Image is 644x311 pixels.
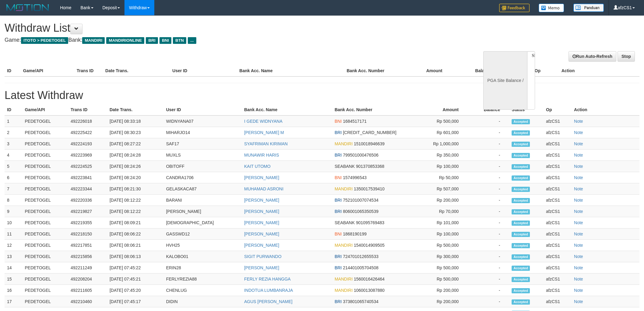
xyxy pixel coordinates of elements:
[419,296,468,307] td: Rp 200,000
[343,153,379,157] span: 799501000476506
[5,296,22,307] td: 17
[354,277,384,281] span: 1560016426464
[22,172,68,183] td: PEDETOGEL
[468,104,509,115] th: Balance
[244,141,288,146] a: SYAFRIMAN KIRIMAN
[5,172,22,183] td: 6
[5,262,22,274] td: 14
[544,138,572,150] td: afzCS1
[5,115,22,127] td: 1
[68,104,107,115] th: Trans ID
[343,175,367,180] span: 1574996543
[244,164,271,169] a: KAIT UTOMO
[343,231,367,236] span: 1868190199
[244,130,284,135] a: [PERSON_NAME] M
[5,206,22,217] td: 9
[5,37,423,43] h4: Game: Bank:
[164,150,242,161] td: MUXLS
[5,195,22,206] td: 8
[107,104,164,115] th: Date Trans.
[468,161,509,172] td: -
[22,217,68,228] td: PEDETOGEL
[334,288,352,293] span: MANDIRI
[107,115,164,127] td: [DATE] 08:33:18
[532,65,559,76] th: Op
[334,277,352,281] span: MANDIRI
[107,296,164,307] td: [DATE] 07:45:17
[164,183,242,195] td: GELASKACA87
[512,164,530,169] span: Accepted
[68,195,107,206] td: 492220336
[574,119,583,124] a: Note
[468,138,509,150] td: -
[5,138,22,150] td: 3
[107,206,164,217] td: [DATE] 08:12:22
[574,243,583,248] a: Note
[164,262,242,274] td: ERIN28
[574,141,583,146] a: Note
[334,130,341,135] span: BRI
[68,172,107,183] td: 492223841
[164,172,242,183] td: CANDRA1706
[68,138,107,150] td: 492224193
[468,206,509,217] td: -
[334,243,352,248] span: MANDIRI
[5,65,21,76] th: ID
[544,228,572,240] td: afzCS1
[334,198,341,203] span: BRI
[574,299,583,304] a: Note
[512,288,530,293] span: Accepted
[574,288,583,293] a: Note
[164,127,242,138] td: MIHARJO14
[159,37,171,44] span: BNI
[354,186,384,191] span: 1350017539410
[618,51,635,62] a: Stop
[334,209,341,214] span: BRI
[574,231,583,236] a: Note
[512,198,530,203] span: Accepted
[419,104,468,115] th: Amount
[574,186,583,191] a: Note
[22,274,68,285] td: PEDETOGEL
[398,65,451,76] th: Amount
[21,65,74,76] th: Game/API
[22,115,68,127] td: PEDETOGEL
[451,65,501,76] th: Balance
[22,161,68,172] td: PEDETOGEL
[512,119,530,124] span: Accepted
[343,265,379,270] span: 214401005704508
[164,104,242,115] th: User ID
[544,296,572,307] td: afzCS1
[468,296,509,307] td: -
[512,187,530,192] span: Accepted
[419,150,468,161] td: Rp 350,000
[22,138,68,150] td: PEDETOGEL
[74,65,103,76] th: Trans ID
[569,51,616,62] a: Run Auto-Refresh
[574,209,583,214] a: Note
[107,138,164,150] td: [DATE] 08:27:22
[419,172,468,183] td: Rp 50,000
[22,104,68,115] th: Game/API
[68,206,107,217] td: 492219827
[468,195,509,206] td: -
[22,240,68,251] td: PEDETOGEL
[164,274,242,285] td: FERLYREZIA88
[419,206,468,217] td: Rp 70,000
[164,161,242,172] td: OBITOFF
[164,195,242,206] td: BARANI
[544,172,572,183] td: afzCS1
[22,183,68,195] td: PEDETOGEL
[343,119,367,124] span: 1684517171
[107,228,164,240] td: [DATE] 08:06:22
[419,217,468,228] td: Rp 101,000
[512,277,530,282] span: Accepted
[512,221,530,226] span: Accepted
[419,138,468,150] td: Rp 1,000,000
[343,299,379,304] span: 373801065740534
[573,4,604,12] img: panduan.png
[544,206,572,217] td: afzCS1
[22,296,68,307] td: PEDETOGEL
[334,164,355,169] span: SEABANK
[419,161,468,172] td: Rp 100,000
